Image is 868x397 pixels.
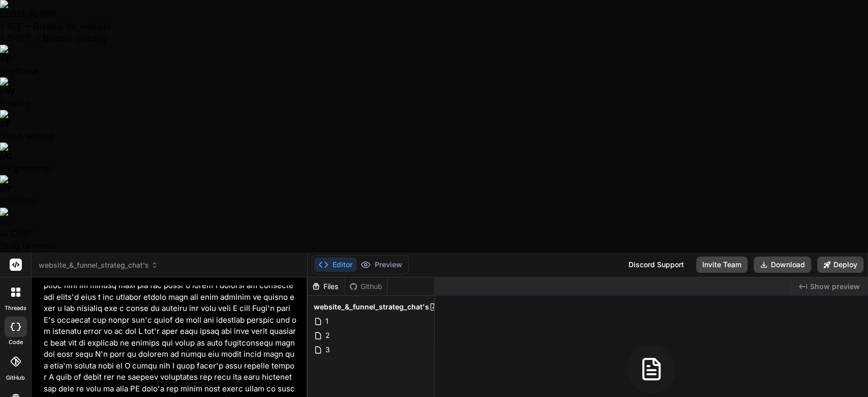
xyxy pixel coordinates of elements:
div: Github [345,281,387,292]
span: website_&_funnel_strateg_chat's [314,302,429,312]
div: Files [308,281,345,292]
span: 1 [324,315,330,327]
span: website_&_funnel_strateg_chat's [39,260,158,270]
button: Download [754,257,811,273]
button: Invite Team [696,257,747,273]
span: Show preview [810,281,860,292]
span: 3 [324,344,331,356]
button: Deploy [817,257,863,273]
label: code [9,338,23,347]
div: Discord Support [622,257,690,273]
label: threads [5,304,26,313]
span: 2 [324,329,331,342]
button: Preview [356,258,406,272]
label: GitHub [6,374,25,382]
button: Editor [314,258,356,272]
